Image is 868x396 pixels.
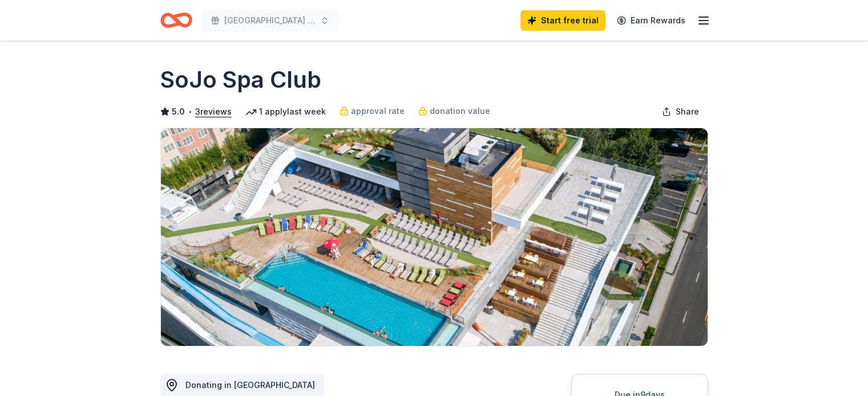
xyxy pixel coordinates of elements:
[653,100,708,123] button: Share
[340,104,405,118] a: approval rate
[610,10,692,31] a: Earn Rewards
[351,104,405,118] span: approval rate
[160,64,321,96] h1: SoJo Spa Club
[224,14,316,27] span: [GEOGRAPHIC_DATA] PTA Tricky Tray
[172,105,185,119] span: 5.0
[430,104,490,118] span: donation value
[161,128,708,346] img: Image for SoJo Spa Club
[245,105,326,119] div: 1 apply last week
[201,9,338,32] button: [GEOGRAPHIC_DATA] PTA Tricky Tray
[195,105,232,119] button: 3reviews
[185,380,315,390] span: Donating in [GEOGRAPHIC_DATA]
[520,10,605,31] a: Start free trial
[676,105,699,119] span: Share
[418,104,490,118] a: donation value
[188,107,192,116] span: •
[160,7,192,34] a: Home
